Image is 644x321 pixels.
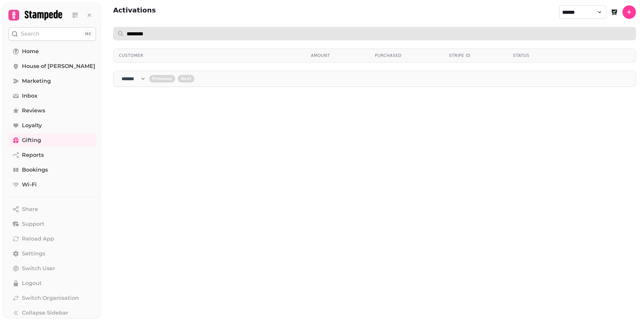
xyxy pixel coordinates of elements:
div: Stripe ID [449,53,502,58]
button: Switch User [8,262,96,275]
span: Share [22,205,38,213]
a: Reviews [8,104,96,117]
span: Next [181,77,192,81]
button: back [149,75,175,82]
span: Home [22,47,39,56]
span: Wi-Fi [22,181,37,189]
span: Inbox [22,92,37,100]
span: Reviews [22,107,45,115]
div: Purchased [375,53,438,58]
a: Marketing [8,74,96,88]
a: Gifting [8,134,96,147]
button: Logout [8,277,96,290]
button: Collapse Sidebar [8,306,96,320]
a: Reports [8,148,96,162]
a: Wi-Fi [8,178,96,191]
button: Share [8,203,96,216]
span: Switch User [22,264,55,273]
div: ⌘K [83,30,93,38]
div: Amount [311,53,364,58]
span: Previous [152,77,172,81]
span: Collapse Sidebar [22,309,68,317]
a: Bookings [8,163,96,177]
button: Support [8,217,96,231]
span: Reload App [22,235,54,243]
span: House of [PERSON_NAME] [22,62,95,70]
button: next [178,75,195,82]
span: Gifting [22,136,41,144]
a: Inbox [8,89,96,103]
span: Settings [22,250,45,258]
nav: Pagination [113,71,636,87]
span: Support [22,220,44,228]
a: Home [8,45,96,58]
div: Status [513,53,566,58]
button: Search⌘K [8,27,96,41]
a: House of [PERSON_NAME] [8,60,96,73]
span: Bookings [22,166,48,174]
span: Loyalty [22,121,42,130]
h2: Activations [113,5,156,19]
span: Marketing [22,77,51,85]
span: Switch Organisation [22,294,79,302]
a: Loyalty [8,119,96,132]
div: Customer [119,53,300,58]
span: Reports [22,151,44,159]
p: Search [21,30,39,38]
span: Logout [22,279,42,287]
button: Reload App [8,232,96,246]
a: Settings [8,247,96,260]
a: Switch Organisation [8,291,96,305]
